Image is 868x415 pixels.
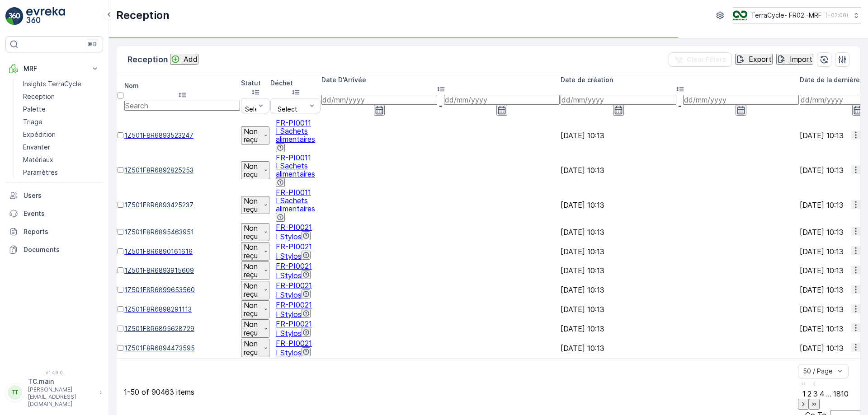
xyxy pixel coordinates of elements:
a: FR-PI0011 I Sachets alimentaires [276,118,315,144]
p: - [678,102,681,110]
td: [DATE] 10:13 [561,223,799,242]
span: 4 [820,390,824,399]
p: TerraCycle- FR02 -MRF [751,11,822,20]
a: 1Z501F8R6893915609 [124,266,240,275]
button: Non reçu [241,126,269,145]
img: logo [5,7,24,25]
p: Import [790,55,812,63]
a: 1Z501F8R6895628729 [124,324,240,333]
a: FR-PI0021 I Stylos [276,339,312,357]
a: Expédition [19,128,103,141]
button: MRF [5,60,103,78]
a: Paramètres [19,166,103,179]
td: [DATE] 10:13 [561,319,799,338]
td: [DATE] 10:13 [561,242,799,261]
p: Non reçu [242,340,259,356]
a: FR-PI0021 I Stylos [276,319,312,338]
a: Reception [19,90,103,103]
p: Clear Filters [687,55,726,64]
td: [DATE] 10:13 [561,300,799,319]
a: Matériaux [19,154,103,166]
input: Search [124,101,240,111]
p: Non reçu [242,301,259,318]
span: FR-PI0021 I Stylos [276,242,312,261]
p: Export [749,55,772,63]
p: Nom [124,81,240,90]
p: Add [184,55,198,63]
p: Déchet [270,79,321,88]
p: Reception [127,53,168,66]
span: FR-PI0021 I Stylos [276,300,312,319]
button: Import [776,54,813,65]
p: Non reçu [242,224,259,241]
span: 2 [807,390,811,399]
p: Reception [116,8,170,23]
span: 1Z501F8R6893425237 [124,201,240,210]
td: [DATE] 10:13 [561,188,799,222]
img: terracycle.png [733,10,747,20]
p: Documents [24,245,99,254]
input: dd/mm/yyyy [683,95,799,105]
a: 1Z501F8R6893523247 [124,131,240,140]
p: ... [826,390,831,399]
button: TerraCycle- FR02 -MRF(+02:00) [733,7,861,23]
a: 1Z501F8R6890161616 [124,247,240,256]
td: [DATE] 10:13 [561,261,799,280]
button: Non reçu [241,161,269,180]
p: Reports [24,227,99,236]
td: [DATE] 10:13 [561,154,799,187]
button: Non reçu [241,319,269,338]
a: Triage [19,116,103,128]
div: TT [8,385,22,400]
button: Non reçu [241,339,269,357]
p: MRF [24,64,85,73]
p: Insights TerraCycle [23,79,81,89]
button: Non reçu [241,300,269,319]
a: Reports [5,223,103,241]
td: [DATE] 10:13 [561,339,799,357]
p: ⌘B [88,41,97,48]
p: Non reçu [242,197,259,214]
p: Envanter [23,143,50,152]
a: 1Z501F8R6898291113 [124,305,240,314]
button: Non reçu [241,261,269,280]
a: 1Z501F8R6895463951 [124,228,240,237]
p: Non reçu [242,262,259,279]
a: 1Z501F8R6892825253 [124,166,240,175]
p: Select [245,106,265,113]
a: 1Z501F8R6899653560 [124,285,240,294]
button: Non reçu [241,223,269,242]
a: FR-PI0021 I Stylos [276,261,312,280]
p: Users [24,191,99,200]
p: Events [24,209,99,218]
img: logo_light-DOdMpM7g.png [26,7,65,25]
a: FR-PI0021 I Stylos [276,223,312,241]
a: Documents [5,241,103,259]
p: Non reçu [242,282,259,298]
span: 1 [802,390,806,399]
input: dd/mm/yyyy [444,95,560,105]
a: FR-PI0011 I Sachets alimentaires [276,188,315,213]
button: Non reçu [241,196,269,214]
a: Users [5,187,103,205]
td: [DATE] 10:13 [561,281,799,299]
span: 3 [813,390,818,399]
a: FR-PI0021 I Stylos [276,281,312,299]
td: [DATE] 10:13 [561,119,799,153]
p: Non reçu [242,320,259,337]
span: 1810 [833,390,849,399]
span: v 1.49.0 [5,370,103,375]
p: TC.main [28,377,95,386]
a: Palette [19,103,103,116]
p: Non reçu [242,127,259,144]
